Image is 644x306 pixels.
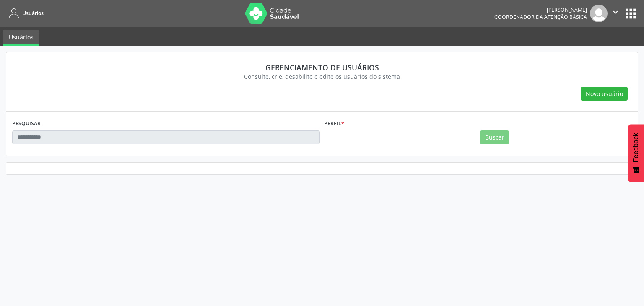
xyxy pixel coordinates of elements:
button: apps [623,6,638,21]
span: Usuários [22,10,44,17]
div: Gerenciamento de usuários [18,63,626,72]
a: Usuários [3,30,39,46]
button: Novo usuário [581,87,628,101]
img: img [590,5,608,22]
span: Novo usuário [586,89,623,98]
label: PESQUISAR [12,117,41,130]
span: Coordenador da Atenção Básica [494,13,587,21]
button: Feedback - Mostrar pesquisa [628,124,644,182]
i:  [611,8,620,17]
label: Perfil [324,117,344,130]
button:  [608,5,623,22]
div: Consulte, crie, desabilite e edite os usuários do sistema [18,72,626,81]
span: Feedback [632,133,640,162]
a: Usuários [6,6,44,20]
button: Buscar [480,130,509,145]
div: [PERSON_NAME] [494,6,587,13]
